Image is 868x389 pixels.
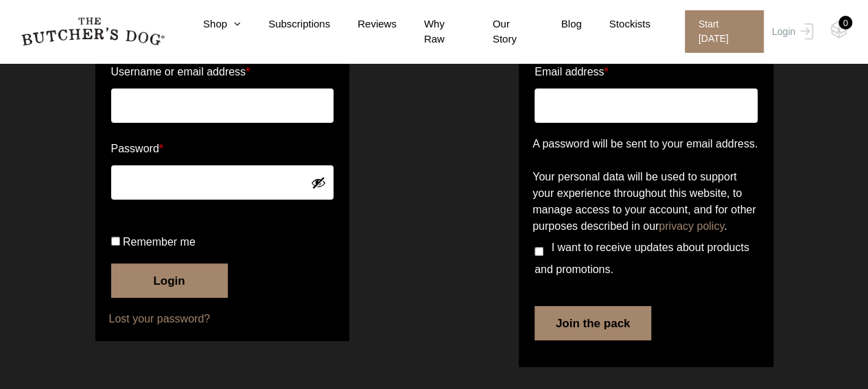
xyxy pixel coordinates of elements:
p: A password will be sent to your email address. [532,136,760,152]
p: Your personal data will be used to support your experience throughout this website, to manage acc... [532,169,760,235]
a: Why Raw [397,16,465,47]
a: Login [769,10,813,53]
a: Subscriptions [241,16,330,32]
input: I want to receive updates about products and promotions. [535,247,543,256]
span: Remember me [123,236,196,248]
label: Username or email address [111,61,334,83]
img: TBD_Cart-Empty.png [830,21,847,38]
input: Remember me [111,237,120,246]
a: Our Story [465,16,534,47]
span: Start [DATE] [685,10,764,53]
label: Password [111,138,334,160]
button: Join the pack [535,306,651,340]
a: Lost your password? [109,311,336,327]
label: Email address [535,61,609,83]
a: privacy policy [659,220,724,232]
a: Blog [534,16,582,32]
div: 0 [838,16,852,30]
a: Shop [176,16,241,32]
span: I want to receive updates about products and promotions. [535,241,749,275]
a: Start [DATE] [671,10,769,53]
a: Reviews [330,16,397,32]
button: Login [111,263,228,298]
button: Show password [311,175,326,190]
a: Stockists [582,16,650,32]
